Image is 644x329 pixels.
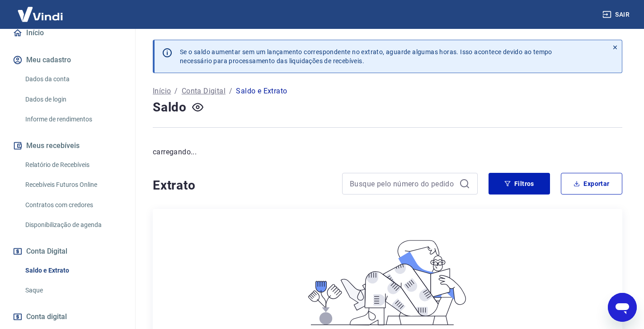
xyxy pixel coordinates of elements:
[153,86,171,97] a: Início
[22,110,124,129] a: Informe de rendimentos
[236,86,287,97] p: Saldo e Extrato
[608,293,637,322] iframe: Botão para abrir a janela de mensagens
[182,86,226,97] a: Conta Digital
[153,98,187,116] h4: Saldo
[153,147,622,158] p: carregando...
[22,176,124,194] a: Recebíveis Futuros Online
[22,196,124,214] a: Contratos com credores
[11,241,124,261] button: Conta Digital
[180,47,552,65] p: Se o saldo aumentar sem um lançamento correspondente no extrato, aguarde algumas horas. Isso acon...
[601,6,633,23] button: Sair
[561,173,622,195] button: Exportar
[22,216,124,234] a: Disponibilização de agenda
[11,307,124,327] a: Conta digital
[11,136,124,156] button: Meus recebíveis
[11,0,70,28] img: Vindi
[174,86,178,97] p: /
[22,90,124,109] a: Dados de login
[153,176,331,195] h4: Extrato
[26,310,67,323] span: Conta digital
[11,23,124,43] a: Início
[229,86,232,97] p: /
[22,156,124,174] a: Relatório de Recebíveis
[22,281,124,300] a: Saque
[489,173,550,195] button: Filtros
[350,177,456,190] input: Busque pelo número do pedido
[22,70,124,88] a: Dados da conta
[11,50,124,70] button: Meu cadastro
[22,261,124,280] a: Saldo e Extrato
